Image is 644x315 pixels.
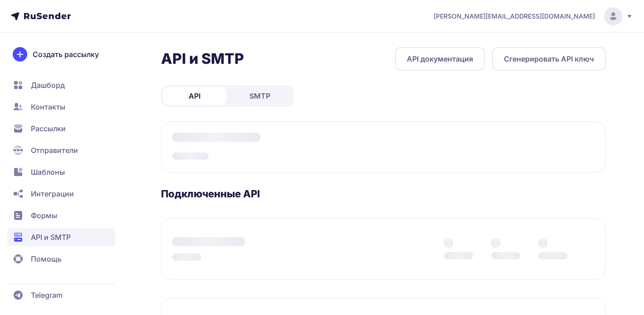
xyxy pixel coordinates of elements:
span: Создать рассылку [33,49,99,60]
span: Интеграции [31,188,74,199]
span: Формы [31,210,57,221]
h3: Подключенные API [161,187,606,200]
span: Telegram [31,290,63,301]
span: API и SMTP [31,232,71,243]
span: Рассылки [31,123,66,134]
a: API [163,87,226,105]
a: API документация [395,47,485,71]
span: Дашборд [31,80,65,91]
span: Помощь [31,253,62,264]
span: Отправители [31,145,78,156]
a: Telegram [7,286,115,304]
span: SMTP [249,91,270,101]
button: Сгенерировать API ключ [492,47,606,71]
a: SMTP [228,87,292,105]
span: Контакты [31,101,65,112]
span: Шаблоны [31,167,65,177]
span: [PERSON_NAME][EMAIL_ADDRESS][DOMAIN_NAME] [434,12,595,21]
h2: API и SMTP [161,50,244,68]
span: API [189,91,200,101]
